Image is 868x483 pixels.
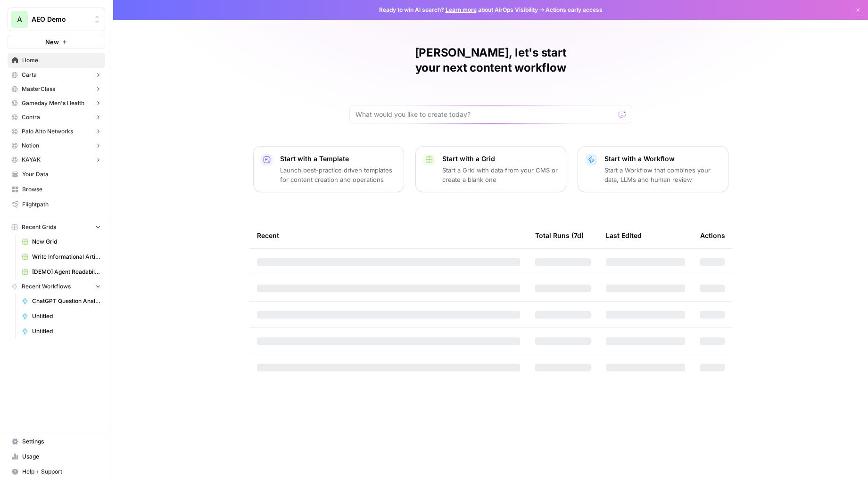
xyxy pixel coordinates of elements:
button: Palo Alto Networks [8,124,105,139]
button: Recent Grids [8,220,105,234]
p: Start with a Workflow [604,154,720,164]
span: Carta [22,71,37,79]
button: Start with a GridStart a Grid with data from your CMS or create a blank one [415,146,566,192]
span: MasterClass [22,85,55,93]
span: Untitled [32,312,101,320]
div: Recent [257,222,520,248]
a: New Grid [17,234,105,249]
button: Contra [8,110,105,124]
span: AEO Demo [32,15,89,24]
p: Start a Workflow that combines your data, LLMs and human review [604,165,720,184]
button: MasterClass [8,82,105,96]
h1: [PERSON_NAME], let's start your next content workflow [349,45,632,75]
span: New [45,37,59,47]
a: Untitled [17,324,105,339]
a: Your Data [8,167,105,182]
button: Start with a WorkflowStart a Workflow that combines your data, LLMs and human review [578,146,728,192]
button: Start with a TemplateLaunch best-practice driven templates for content creation and operations [253,146,404,192]
span: Settings [22,437,101,446]
span: Home [22,56,101,65]
span: ChatGPT Question Analysis [32,297,101,305]
a: ChatGPT Question Analysis [17,294,105,309]
span: Notion [22,141,39,150]
button: Workspace: AEO Demo [8,8,105,31]
button: KAYAK [8,153,105,167]
span: Flightpath [22,200,101,209]
button: New [8,35,105,49]
span: A [17,14,22,25]
span: Recent Workflows [22,282,71,291]
span: Your Data [22,170,101,179]
button: Help + Support [8,464,105,479]
a: Flightpath [8,197,105,212]
span: [DEMO] Agent Readability [32,268,101,276]
span: Palo Alto Networks [22,127,73,136]
span: Help + Support [22,467,101,476]
button: Gameday Men's Health [8,96,105,110]
div: Actions [700,222,725,248]
a: Usage [8,449,105,464]
span: New Grid [32,237,101,246]
button: Recent Workflows [8,279,105,294]
button: Carta [8,68,105,82]
a: [DEMO] Agent Readability [17,264,105,279]
span: Recent Grids [22,223,56,231]
a: Learn more [446,6,477,13]
span: Write Informational Article [32,253,101,261]
p: Start with a Template [280,154,396,164]
a: Settings [8,434,105,449]
span: KAYAK [22,156,41,164]
span: Usage [22,452,101,461]
a: Untitled [17,309,105,324]
span: Untitled [32,327,101,336]
span: Gameday Men's Health [22,99,84,107]
p: Start with a Grid [442,154,558,164]
div: Last Edited [606,222,642,248]
span: Browse [22,185,101,194]
a: Home [8,53,105,68]
input: What would you like to create today? [355,110,615,119]
span: Ready to win AI search? about AirOps Visibility [379,6,538,14]
p: Start a Grid with data from your CMS or create a blank one [442,165,558,184]
a: Write Informational Article [17,249,105,264]
p: Launch best-practice driven templates for content creation and operations [280,165,396,184]
span: Actions early access [546,6,603,14]
button: Notion [8,139,105,153]
span: Contra [22,113,40,122]
a: Browse [8,182,105,197]
div: Total Runs (7d) [535,222,584,248]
